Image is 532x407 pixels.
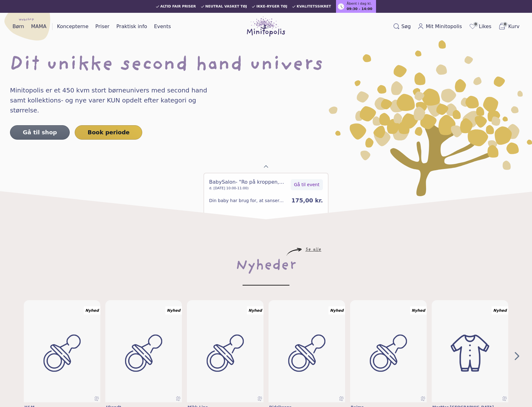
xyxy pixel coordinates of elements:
[291,179,323,190] button: Gå til event
[10,85,220,115] h4: Minitopolis er et 450 kvm stort børneunivers med second hand samt kollektions- og nye varer KUN o...
[426,23,462,30] span: Mit Minitopolis
[415,22,464,32] a: Mit Minitopolis
[432,300,508,406] img: Børnetøj
[496,21,522,32] button: 0Kurv
[203,173,329,227] div: 2
[54,22,91,32] a: Koncepterne
[473,22,478,27] span: 0
[24,300,100,402] a: Accessories til børnAccessories til børnNyhed
[209,186,288,191] div: d. [DATE] 10:00-11:00)
[269,300,345,406] img: Accessories til børn
[165,306,182,315] div: Nyhed
[10,22,27,32] a: Børn
[350,300,427,406] img: Accessories til børn
[261,161,271,171] button: Previous Page
[305,248,321,252] a: Se alle
[479,23,491,30] span: Likes
[105,300,182,406] img: Accessories til børn
[160,5,196,8] span: Altid fair priser
[410,306,427,315] div: Nyhed
[114,22,149,32] a: Praktisk info
[209,178,288,186] div: BabySalon- "Ro på kroppen, aften- & putterutine mod motorisk uro" v. [PERSON_NAME] fra Små Skridt
[401,23,411,30] span: Søg
[503,22,508,27] span: 0
[24,300,100,406] img: Accessories til børn
[256,5,287,8] span: Ikke-ryger tøj
[350,300,427,402] a: Accessories til børnAccessories til børnNyhed
[10,55,522,75] h1: Dit unikke second hand univers
[508,23,519,30] span: Kurv
[347,1,372,7] span: Åbent i dag kl.
[209,197,286,204] div: Din baby har brug for, at sanserne bliver mættet inden sengetid og det kræver ofte mere målrettet...
[294,181,319,188] span: Gå til event
[152,22,173,32] a: Events
[10,125,70,140] a: Gå til shop
[236,256,296,276] div: Nyheder
[28,22,49,32] a: MAMA
[291,197,323,204] span: 175,00 kr.
[84,306,100,315] div: Nyhed
[187,300,263,402] a: Accessories til børnAccessories til børnNyhed
[391,22,413,32] button: Søg
[466,21,494,32] a: 0Likes
[205,5,247,8] span: Neutral vasket tøj
[512,351,522,361] button: Next Page
[75,125,142,140] a: Book periode
[105,300,182,402] a: Accessories til børnAccessories til børnNyhed
[432,300,508,402] a: BørnetøjBørnetøjNyhed
[329,306,345,315] div: Nyhed
[297,5,331,8] span: Kvalitetssikret
[187,300,263,406] img: Accessories til børn
[247,306,263,315] div: Nyhed
[492,306,508,315] div: Nyhed
[269,300,345,402] a: Accessories til børnAccessories til børnNyhed
[247,17,285,37] img: Minitopolis logo
[93,22,112,32] a: Priser
[329,40,532,196] img: Minitopolis' logo som et gul blomst
[347,7,372,12] span: 09:30 - 14:00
